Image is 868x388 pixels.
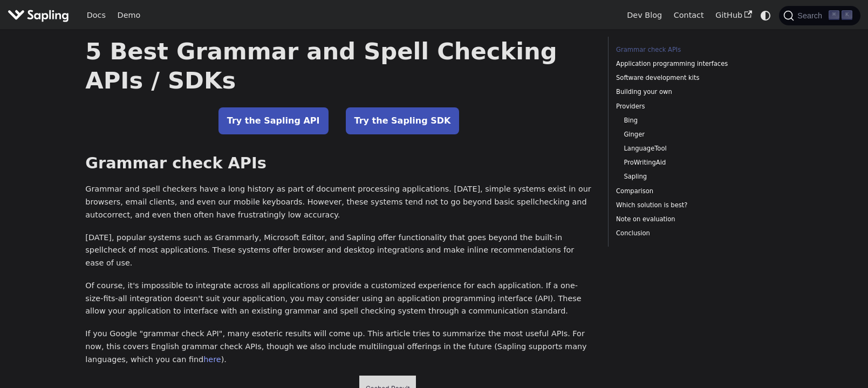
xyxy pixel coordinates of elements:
a: Application programming interfaces [616,59,762,69]
h1: 5 Best Grammar and Spell Checking APIs / SDKs [85,37,592,95]
p: If you Google "grammar check API", many esoteric results will come up. This article tries to summ... [85,328,592,366]
a: LanguageTool [624,144,758,154]
a: Demo [112,7,146,24]
a: Docs [81,7,112,24]
a: Sapling [624,172,758,182]
p: Of course, it's impossible to integrate across all applications or provide a customized experienc... [85,280,592,318]
h2: Grammar check APIs [85,154,592,173]
a: Building your own [616,87,762,97]
button: Switch between dark and light mode (currently system mode) [758,8,774,23]
a: GitHub [709,7,757,24]
span: Search [794,11,829,20]
a: Grammar check APIs [616,45,762,55]
img: Sapling.ai [8,8,69,23]
a: ProWritingAid [624,158,758,168]
a: Ginger [624,130,758,140]
a: Comparison [616,186,762,196]
kbd: K [842,10,852,20]
a: Sapling.ai [8,8,73,23]
p: [DATE], popular systems such as Grammarly, Microsoft Editor, and Sapling offer functionality that... [85,232,592,270]
a: Note on evaluation [616,214,762,224]
a: Contact [668,7,710,24]
kbd: ⌘ [829,10,839,20]
button: Search (Command+K) [779,6,860,25]
a: Conclusion [616,228,762,239]
a: here [203,355,221,364]
a: Dev Blog [621,7,667,24]
p: Grammar and spell checkers have a long history as part of document processing applications. [DATE... [85,183,592,221]
a: Try the Sapling SDK [346,107,460,134]
a: Which solution is best? [616,200,762,210]
a: Providers [616,101,762,112]
a: Bing [624,115,758,126]
a: Try the Sapling API [218,107,329,134]
a: Software development kits [616,73,762,83]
